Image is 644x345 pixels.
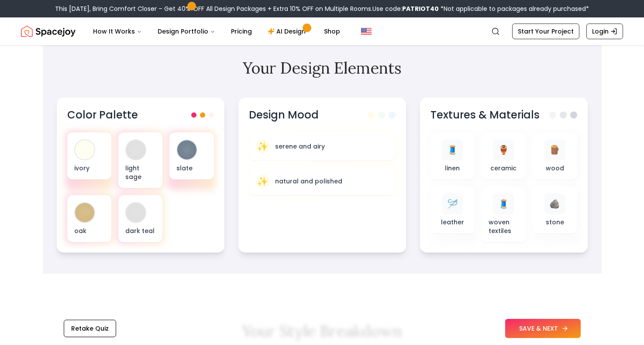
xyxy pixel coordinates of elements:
a: Pricing [224,23,259,40]
span: 🪵 [549,144,560,156]
span: 🏺 [498,144,509,156]
p: linen [445,164,460,172]
p: ceramic [490,164,517,172]
p: stone [546,218,564,227]
a: Spacejoy [21,23,76,40]
a: Start Your Project [512,24,579,39]
nav: Global [21,17,623,45]
p: oak [74,227,104,235]
span: *Not applicable to packages already purchased* [439,4,589,13]
span: ✨ [257,140,268,152]
img: Spacejoy Logo [21,23,76,40]
p: leather [441,218,464,227]
span: 🪡 [447,198,458,210]
span: 🧵 [498,198,509,210]
b: PATRIOT40 [402,4,439,13]
p: natural and polished [275,177,342,186]
p: serene and airy [275,142,325,151]
button: How It Works [86,23,149,40]
p: wood [546,164,564,172]
a: AI Design [261,23,315,40]
span: 🧵 [447,144,458,156]
p: slate [176,164,207,172]
span: ✨ [257,175,268,187]
div: This [DATE], Bring Comfort Closer – Get 40% OFF All Design Packages + Extra 10% OFF on Multiple R... [55,4,589,13]
h3: Design Mood [249,108,319,122]
button: Design Portfolio [151,23,222,40]
button: SAVE & NEXT [505,319,581,338]
h3: Textures & Materials [430,108,540,122]
h3: Color Palette [67,108,138,122]
p: dark teal [125,227,155,235]
span: 🪨 [549,198,560,210]
img: United States [361,26,372,37]
a: Shop [317,23,347,40]
p: ivory [74,164,104,172]
span: Use code: [372,4,439,13]
p: light sage [125,164,155,181]
button: Retake Quiz [64,320,116,337]
h2: Your Design Elements [57,59,588,77]
a: Login [586,24,623,39]
nav: Main [86,23,347,40]
p: woven textiles [489,218,519,235]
